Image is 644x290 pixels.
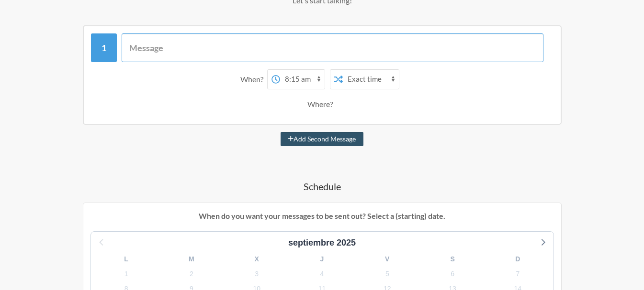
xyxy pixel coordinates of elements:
div: J [289,252,354,267]
div: L [94,252,159,267]
div: M [159,252,224,267]
div: V [355,252,420,267]
div: D [485,252,550,267]
div: S [420,252,485,267]
h4: Schedule [45,180,600,193]
span: miércoles, 1 de octubre de 2025 [120,267,133,280]
div: When? [240,69,267,89]
span: martes, 7 de octubre de 2025 [511,267,524,280]
div: X [224,252,289,267]
div: Where? [307,94,337,114]
div: septiembre 2025 [284,236,360,249]
span: domingo, 5 de octubre de 2025 [381,267,394,280]
span: jueves, 2 de octubre de 2025 [185,267,198,280]
span: lunes, 6 de octubre de 2025 [446,267,459,280]
p: When do you want your messages to be sent out? Select a (starting) date. [90,210,554,222]
span: viernes, 3 de octubre de 2025 [250,267,263,280]
button: Add Second Message [281,132,363,146]
span: sábado, 4 de octubre de 2025 [315,267,328,280]
input: Message [122,33,543,62]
